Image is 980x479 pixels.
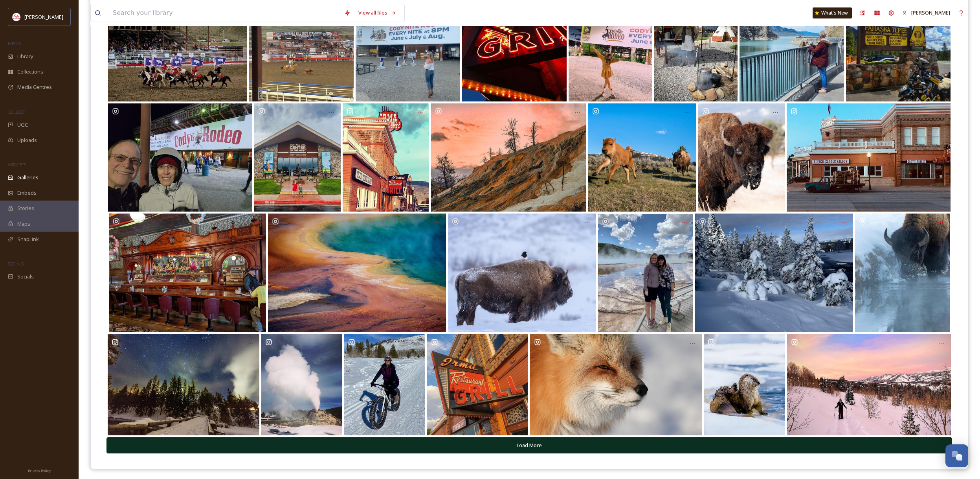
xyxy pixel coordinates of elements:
[28,468,51,473] span: Privacy Policy
[109,4,340,22] input: Search your library
[8,41,22,46] span: MEDIA
[17,273,34,280] span: Socials
[17,121,28,129] span: UGC
[354,5,400,20] a: View all files
[8,109,25,115] span: COLLECT
[106,437,952,453] button: Load More
[911,9,950,16] span: [PERSON_NAME]
[24,13,63,20] span: [PERSON_NAME]
[703,334,786,435] a: Rights approved at 2022-01-24T19:54:54.044+0000 by rballphoto
[107,334,261,435] a: Rights approved at 2022-01-24T20:15:19.551+0000 by hotsaucehikes
[108,214,267,332] a: Rights approved at 2022-06-17T01:47:36.673+0000 by dacre_53
[447,214,597,332] a: Rights approved at 2022-01-28T02:37:36.455+0000 by bdthrallphoto
[786,334,952,435] a: Rights approved at 2022-01-10T20:05:37.278+0000 by tiff8462
[17,220,30,228] span: Maps
[813,7,852,18] a: What's New
[898,5,954,20] a: [PERSON_NAME]
[529,334,703,435] a: Rights approved at 2022-01-21T13:55:46.154+0000 by sandy_wakeman
[785,103,951,212] a: Rights approved at 2022-06-18T22:09:06.516+0000 by prestonthehajik
[342,103,430,212] a: Rights approved at 2022-06-16T22:46:52.070+0000 by gerryjennifer
[8,261,24,267] span: SOCIALS
[17,189,37,197] span: Embeds
[17,174,39,181] span: Galleries
[17,236,39,243] span: SnapLink
[17,53,33,60] span: Library
[945,444,968,467] button: Open Chat
[17,83,52,91] span: Media Centres
[8,162,26,168] span: WIDGETS
[430,103,587,212] a: Rights approved at 2022-01-24T19:17:40.331+0000 by nbhaphotography
[694,214,854,332] a: Rights approved at 2022-01-29T04:49:47.224+0000 by craigwallacephotos
[17,68,43,76] span: Collections
[854,214,951,332] a: Rights approved at 2022-01-28T04:38:12.321+0000 by kingsfield_photography
[261,334,343,435] a: Rights approved at 2022-01-24T21:33:08.316+0000 by yellowstone_river_waterfront
[597,214,694,332] a: Rights approved at 2022-01-27T18:07:50.605+0000 by thisrussianroulette
[343,334,426,435] a: Rights approved at 2022-01-24T15:42:17.527+0000 by jconli
[587,103,697,212] a: Rights approved at 2022-06-04T01:30:53.657+0000 by taylorthomasalbright
[17,136,37,144] span: Uploads
[267,214,447,332] a: Rights approved at 2022-06-29T23:53:47.569+0000 by ch_photoadventure
[17,204,34,212] span: Stories
[253,103,342,212] a: Rights approved at 2022-06-16T20:18:27.174+0000 by kianamccrackin
[28,466,51,475] a: Privacy Policy
[107,103,253,212] a: Rights approved at 2022-06-16T19:23:52.020+0000 by mtdakmo
[13,13,20,21] img: images%20(1).png
[697,103,785,212] a: Rights approved at 2022-06-17T16:40:46.352+0000 by currylabcaptures
[426,334,529,435] a: Rights approved at 2022-06-16T20:13:55.245+0000 by mark5280pix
